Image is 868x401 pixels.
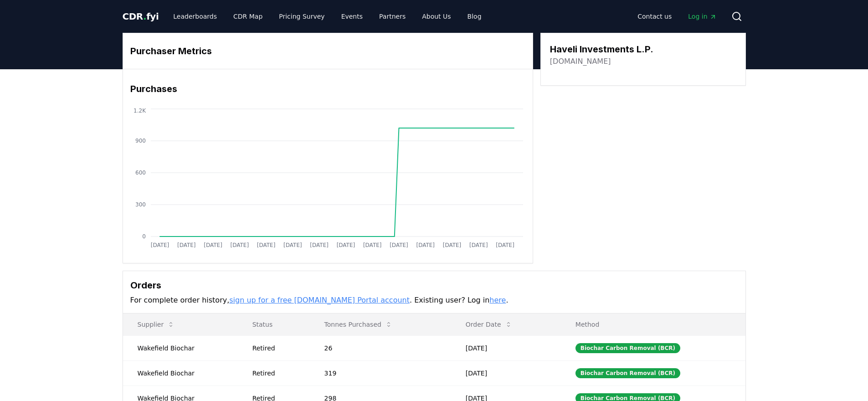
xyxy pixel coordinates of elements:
td: 26 [310,335,451,360]
a: sign up for a free [DOMAIN_NAME] Portal account [229,296,410,304]
a: [DOMAIN_NAME] [550,56,611,67]
button: Tonnes Purchased [317,315,400,334]
span: . [143,11,146,22]
tspan: [DATE] [283,242,302,248]
tspan: 600 [135,170,146,176]
tspan: [DATE] [390,242,408,248]
nav: Main [630,8,724,25]
tspan: 1.2K [134,108,146,114]
a: Events [334,8,370,25]
div: Retired [252,344,303,353]
button: Order Date [458,315,519,334]
a: here [489,296,506,304]
div: Biochar Carbon Removal (BCR) [575,368,680,378]
a: Leaderboards [166,8,224,25]
a: About Us [415,8,458,25]
a: CDR.fyi [123,10,159,23]
tspan: 900 [135,138,146,144]
p: Status [245,320,303,329]
h3: Haveli Investments L.P. [550,42,653,56]
a: Log in [681,8,724,25]
a: Pricing Survey [272,8,332,25]
tspan: [DATE] [336,242,355,248]
tspan: [DATE] [177,242,195,248]
a: CDR Map [226,8,270,25]
a: Blog [460,8,489,25]
td: [DATE] [451,360,561,386]
tspan: [DATE] [416,242,435,248]
tspan: [DATE] [363,242,381,248]
p: For complete order history, . Existing user? Log in . [130,295,738,306]
tspan: 0 [142,233,146,240]
span: CDR fyi [123,11,159,22]
tspan: [DATE] [204,242,222,248]
span: Log in [688,12,716,21]
h3: Orders [130,278,738,292]
a: Contact us [630,8,679,25]
h3: Purchases [130,82,525,96]
tspan: [DATE] [257,242,275,248]
td: Wakefield Biochar [123,360,238,386]
p: Method [568,320,738,329]
button: Supplier [130,315,182,334]
h3: Purchaser Metrics [130,44,525,58]
tspan: [DATE] [496,242,514,248]
div: Retired [252,369,303,378]
td: [DATE] [451,335,561,360]
nav: Main [166,8,488,25]
a: Partners [372,8,413,25]
td: Wakefield Biochar [123,335,238,360]
tspan: [DATE] [469,242,488,248]
tspan: [DATE] [230,242,249,248]
tspan: [DATE] [310,242,329,248]
div: Biochar Carbon Removal (BCR) [575,343,680,353]
tspan: 300 [135,201,146,208]
td: 319 [310,360,451,386]
tspan: [DATE] [150,242,169,248]
tspan: [DATE] [442,242,461,248]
